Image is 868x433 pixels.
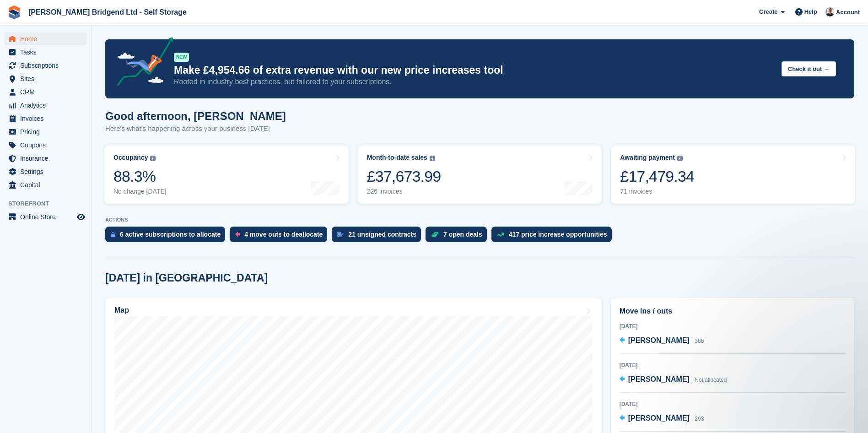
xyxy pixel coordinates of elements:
span: CRM [20,86,75,98]
p: Rooted in industry best practices, but tailored to your subscriptions. [174,77,774,87]
div: 417 price increase opportunities [509,231,607,238]
img: deal-1b604bf984904fb50ccaf53a9ad4b4a5d6e5aea283cecdc64d6e3604feb123c2.svg [431,231,439,238]
span: Analytics [20,99,75,112]
span: Insurance [20,152,75,165]
a: 417 price increase opportunities [491,227,616,247]
div: 7 open deals [443,231,482,238]
a: menu [5,125,86,138]
a: menu [5,32,86,45]
img: contract_signature_icon-13c848040528278c33f63329250d36e43548de30e8caae1d1a13099fd9432cc5.svg [337,232,344,237]
span: Pricing [20,125,75,138]
h2: [DATE] in [GEOGRAPHIC_DATA] [105,272,268,284]
a: Occupancy 88.3% No change [DATE] [104,146,349,204]
div: 88.3% [113,167,167,186]
div: No change [DATE] [113,188,167,195]
h1: Good afternoon, [PERSON_NAME] [105,110,286,122]
img: icon-info-grey-7440780725fd019a000dd9b08b2336e03edf1995a4989e88bcd33f0948082b44.svg [150,156,156,161]
div: 21 unsigned contracts [348,231,416,238]
a: [PERSON_NAME] Not allocated [620,374,727,386]
a: [PERSON_NAME] Bridgend Ltd - Self Storage [25,5,190,20]
a: [PERSON_NAME] 386 [620,335,704,347]
h2: Map [114,306,129,314]
a: menu [5,46,86,59]
span: Online Store [20,211,75,223]
span: Create [759,7,777,16]
a: menu [5,139,86,152]
div: [DATE] [620,322,846,330]
div: [DATE] [620,400,846,408]
p: ACTIONS [105,217,854,223]
span: Subscriptions [20,59,75,72]
div: NEW [174,53,189,62]
div: 4 move outs to deallocate [244,231,323,238]
div: [DATE] [620,361,846,369]
a: 7 open deals [426,227,491,247]
span: 386 [695,338,704,344]
a: menu [5,72,86,85]
a: menu [5,179,86,191]
span: Storefront [8,199,91,208]
div: £17,479.34 [620,167,694,186]
div: 6 active subscriptions to allocate [120,231,221,238]
a: menu [5,112,86,125]
button: Check it out → [782,61,836,76]
span: Help [804,7,817,16]
p: Make £4,954.66 of extra revenue with our new price increases tool [174,64,774,77]
span: Home [20,32,75,45]
span: Sites [20,72,75,85]
a: Month-to-date sales £37,673.99 226 invoices [358,146,602,204]
div: Awaiting payment [620,154,675,162]
a: menu [5,152,86,165]
img: active_subscription_to_allocate_icon-d502201f5373d7db506a760aba3b589e785aa758c864c3986d89f69b8ff3... [111,232,115,238]
img: move_outs_to_deallocate_icon-f764333ba52eb49d3ac5e1228854f67142a1ed5810a6f6cc68b1a99e826820c5.svg [235,232,240,237]
a: 4 move outs to deallocate [230,227,332,247]
h2: Move ins / outs [620,306,846,317]
a: menu [5,86,86,98]
div: Occupancy [113,154,148,162]
img: price-adjustments-announcement-icon-8257ccfd72463d97f412b2fc003d46551f7dbcb40ab6d574587a9cd5c0d94... [109,37,173,89]
span: [PERSON_NAME] [628,414,690,422]
a: Preview store [75,211,86,222]
span: Invoices [20,112,75,125]
img: stora-icon-8386f47178a22dfd0bd8f6a31ec36ba5ce8667c1dd55bd0f319d3a0aa187defe.svg [7,5,21,19]
div: 226 invoices [367,188,441,195]
p: Here's what's happening across your business [DATE] [105,124,286,134]
img: icon-info-grey-7440780725fd019a000dd9b08b2336e03edf1995a4989e88bcd33f0948082b44.svg [430,156,435,161]
a: menu [5,99,86,112]
span: Coupons [20,139,75,152]
img: price_increase_opportunities-93ffe204e8149a01c8c9dc8f82e8f89637d9d84a8eef4429ea346261dce0b2c0.svg [497,233,504,237]
span: Settings [20,165,75,178]
img: Rhys Jones [825,7,835,16]
div: Month-to-date sales [367,154,427,162]
a: Awaiting payment £17,479.34 71 invoices [611,146,855,204]
div: £37,673.99 [367,167,441,186]
span: Capital [20,179,75,191]
img: icon-info-grey-7440780725fd019a000dd9b08b2336e03edf1995a4989e88bcd33f0948082b44.svg [677,156,683,161]
span: [PERSON_NAME] [628,375,690,383]
span: 293 [695,416,704,422]
span: Account [836,8,860,17]
a: menu [5,165,86,178]
a: 21 unsigned contracts [332,227,426,247]
span: [PERSON_NAME] [628,336,690,344]
a: menu [5,59,86,72]
div: 71 invoices [620,188,694,195]
span: Tasks [20,46,75,59]
a: 6 active subscriptions to allocate [105,227,230,247]
span: Not allocated [695,377,727,383]
a: [PERSON_NAME] 293 [620,413,704,425]
a: menu [5,211,86,223]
